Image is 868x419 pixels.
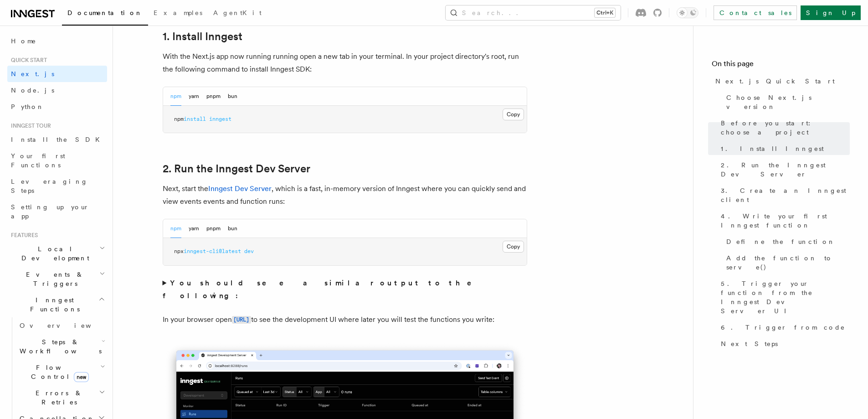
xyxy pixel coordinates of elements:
[717,208,850,233] a: 4. Write your first Inngest function
[7,241,107,266] button: Local Development
[7,33,107,49] a: Home
[717,157,850,182] a: 2. Run the Inngest Dev Server
[232,316,251,324] code: [URL]
[503,109,524,120] button: Copy
[184,116,206,122] span: install
[16,363,100,381] span: Flow Control
[11,70,54,78] span: Next.js
[717,275,850,319] a: 5. Trigger your function from the Inngest Dev Server UI
[717,182,850,208] a: 3. Create an Inngest client
[7,148,107,173] a: Your first Functions
[208,3,267,25] a: AgentKit
[163,182,527,208] p: Next, start the , which is a fast, in-memory version of Inngest where you can quickly send and vi...
[20,322,113,329] span: Overview
[717,319,850,336] a: 6. Trigger from code
[726,237,835,246] span: Define the function
[721,160,850,179] span: 2. Run the Inngest Dev Server
[163,50,527,76] p: With the Next.js app now running running open a new tab in your terminal. In your project directo...
[11,203,89,220] span: Setting up your app
[213,9,262,16] span: AgentKit
[184,248,241,254] span: inngest-cli@latest
[726,253,850,272] span: Add the function to serve()
[723,250,850,275] a: Add the function to serve()
[7,57,47,64] span: Quick start
[163,279,485,300] strong: You should see a similar output to the following:
[7,66,107,82] a: Next.js
[595,8,615,17] kbd: Ctrl+K
[16,385,107,410] button: Errors & Retries
[503,241,524,253] button: Copy
[174,248,184,254] span: npx
[163,162,310,175] a: 2. Run the Inngest Dev Server
[62,3,148,26] a: Documentation
[228,219,237,238] button: bun
[7,266,107,292] button: Events & Triggers
[74,372,89,382] span: new
[7,82,107,98] a: Node.js
[721,279,850,316] span: 5. Trigger your function from the Inngest Dev Server UI
[208,184,272,193] a: Inngest Dev Server
[189,87,199,106] button: yarn
[721,212,850,230] span: 4. Write your first Inngest function
[726,93,850,111] span: Choose Next.js version
[11,36,36,46] span: Home
[714,5,797,20] a: Contact sales
[163,30,242,43] a: 1. Install Inngest
[7,199,107,224] a: Setting up your app
[715,77,835,86] span: Next.js Quick Start
[206,219,221,238] button: pnpm
[148,3,208,25] a: Examples
[232,315,251,324] a: [URL]
[7,173,107,199] a: Leveraging Steps
[11,152,65,169] span: Your first Functions
[717,336,850,352] a: Next Steps
[206,87,221,106] button: pnpm
[7,98,107,115] a: Python
[11,178,88,194] span: Leveraging Steps
[7,244,99,263] span: Local Development
[7,292,107,317] button: Inngest Functions
[723,89,850,115] a: Choose Next.js version
[11,136,105,143] span: Install the SDK
[721,186,850,204] span: 3. Create an Inngest client
[721,119,850,137] span: Before you start: choose a project
[244,248,254,254] span: dev
[163,313,527,326] p: In your browser open to see the development UI where later you will test the functions you write:
[228,87,237,106] button: bun
[174,116,184,122] span: npm
[721,339,778,348] span: Next Steps
[16,334,107,359] button: Steps & Workflows
[7,270,99,288] span: Events & Triggers
[717,115,850,140] a: Before you start: choose a project
[11,103,44,110] span: Python
[721,144,824,153] span: 1. Install Inngest
[801,5,861,20] a: Sign Up
[209,116,231,122] span: inngest
[721,323,845,332] span: 6. Trigger from code
[189,219,199,238] button: yarn
[712,73,850,89] a: Next.js Quick Start
[16,388,99,407] span: Errors & Retries
[717,140,850,157] a: 1. Install Inngest
[163,277,527,302] summary: You should see a similar output to the following:
[7,232,38,239] span: Features
[170,219,181,238] button: npm
[16,359,107,385] button: Flow Controlnew
[16,337,102,356] span: Steps & Workflows
[677,7,699,18] button: Toggle dark mode
[170,87,181,106] button: npm
[67,9,143,16] span: Documentation
[11,87,54,94] span: Node.js
[7,122,51,129] span: Inngest tour
[7,295,98,314] span: Inngest Functions
[723,233,850,250] a: Define the function
[16,317,107,334] a: Overview
[7,131,107,148] a: Install the SDK
[712,58,850,73] h4: On this page
[446,5,621,20] button: Search...Ctrl+K
[154,9,202,16] span: Examples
